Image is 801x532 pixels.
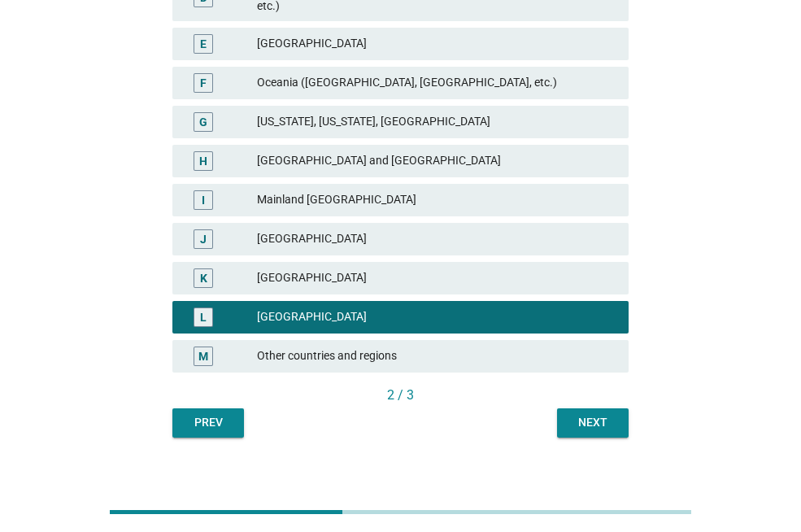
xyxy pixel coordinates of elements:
div: Oceania ([GEOGRAPHIC_DATA], [GEOGRAPHIC_DATA], etc.) [257,73,616,93]
div: Mainland [GEOGRAPHIC_DATA] [257,190,616,210]
div: K [200,269,207,286]
div: 2 / 3 [172,386,629,405]
div: E [200,35,207,52]
div: I [202,191,205,208]
div: [GEOGRAPHIC_DATA] [257,268,616,288]
div: M [198,347,208,364]
div: [US_STATE], [US_STATE], [GEOGRAPHIC_DATA] [257,112,616,132]
button: Next [557,408,629,438]
div: [GEOGRAPHIC_DATA] and [GEOGRAPHIC_DATA] [257,151,616,171]
button: Prev [172,408,244,438]
div: H [199,152,207,169]
div: [GEOGRAPHIC_DATA] [257,34,616,54]
div: Prev [185,414,231,431]
div: J [200,230,207,247]
div: Next [570,414,616,431]
div: [GEOGRAPHIC_DATA] [257,229,616,249]
div: [GEOGRAPHIC_DATA] [257,307,616,327]
div: L [200,308,207,325]
div: Other countries and regions [257,347,616,366]
div: G [199,113,207,130]
div: F [200,74,207,91]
